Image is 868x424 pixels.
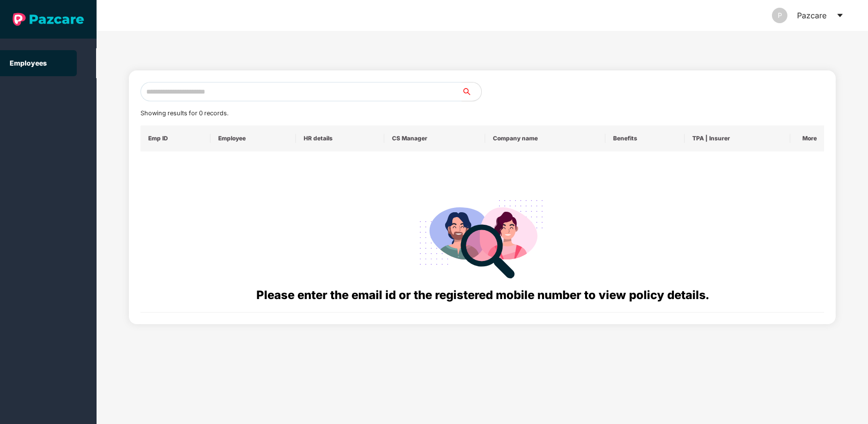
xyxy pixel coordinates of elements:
[790,125,825,151] th: More
[296,125,384,151] th: HR details
[140,109,228,117] span: Showing results for 0 records.
[140,125,210,151] th: Emp ID
[685,125,790,151] th: TPA | Insurer
[256,288,709,302] span: Please enter the email id or the registered mobile number to view policy details.
[413,188,552,286] img: svg+xml;base64,PHN2ZyB4bWxucz0iaHR0cDovL3d3dy53My5vcmcvMjAwMC9zdmciIHdpZHRoPSIyODgiIGhlaWdodD0iMj...
[485,125,605,151] th: Company name
[836,12,844,19] span: caret-down
[778,8,782,23] span: P
[462,82,482,101] button: search
[210,125,296,151] th: Employee
[10,59,47,67] a: Employees
[605,125,684,151] th: Benefits
[462,88,481,96] span: search
[384,125,485,151] th: CS Manager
